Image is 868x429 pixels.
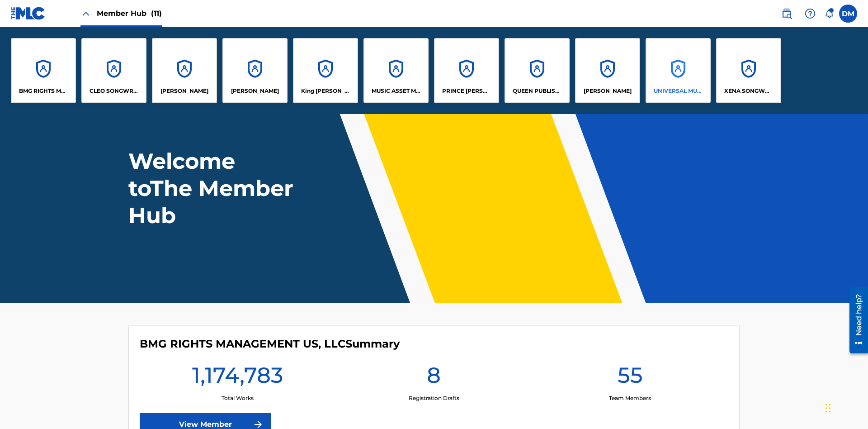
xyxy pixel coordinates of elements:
iframe: Resource Center [843,284,868,358]
a: AccountsKing [PERSON_NAME] [293,38,358,103]
a: AccountsBMG RIGHTS MANAGEMENT US, LLC [11,38,76,103]
img: MLC Logo [11,7,46,20]
p: Registration Drafts [409,394,459,402]
p: Team Members [609,394,651,402]
a: AccountsMUSIC ASSET MANAGEMENT (MAM) [363,38,429,103]
div: Drag [826,395,831,422]
div: User Menu [839,5,857,23]
a: Accounts[PERSON_NAME] [152,38,217,103]
div: Notifications [825,9,834,18]
p: Total Works [222,394,254,402]
p: XENA SONGWRITER [724,87,774,95]
a: AccountsQUEEN PUBLISHA [505,38,570,103]
h4: BMG RIGHTS MANAGEMENT US, LLC [140,337,400,351]
p: UNIVERSAL MUSIC PUB GROUP [654,87,703,95]
h1: 1,174,783 [192,362,283,394]
p: MUSIC ASSET MANAGEMENT (MAM) [372,87,421,95]
a: AccountsCLEO SONGWRITER [81,38,146,103]
p: CLEO SONGWRITER [90,87,139,95]
h1: 55 [618,362,643,394]
span: Member Hub [97,8,162,19]
a: AccountsPRINCE [PERSON_NAME] [434,38,499,103]
p: QUEEN PUBLISHA [513,87,562,95]
span: (11) [151,9,162,18]
a: AccountsUNIVERSAL MUSIC PUB GROUP [646,38,711,103]
a: Accounts[PERSON_NAME] [575,38,640,103]
p: ELVIS COSTELLO [160,87,208,95]
p: King McTesterson [301,87,350,95]
a: AccountsXENA SONGWRITER [716,38,781,103]
a: Accounts[PERSON_NAME] [222,38,288,103]
img: search [781,8,792,19]
p: RONALD MCTESTERSON [584,87,632,95]
p: BMG RIGHTS MANAGEMENT US, LLC [19,87,68,95]
p: PRINCE MCTESTERSON [442,87,491,95]
a: Public Search [778,5,796,23]
div: Help [801,5,819,23]
h1: 8 [427,362,441,394]
h1: Welcome to The Member Hub [128,148,297,229]
img: Close [80,8,91,19]
iframe: Chat Widget [823,386,868,429]
p: EYAMA MCSINGER [231,87,279,95]
img: help [805,8,816,19]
